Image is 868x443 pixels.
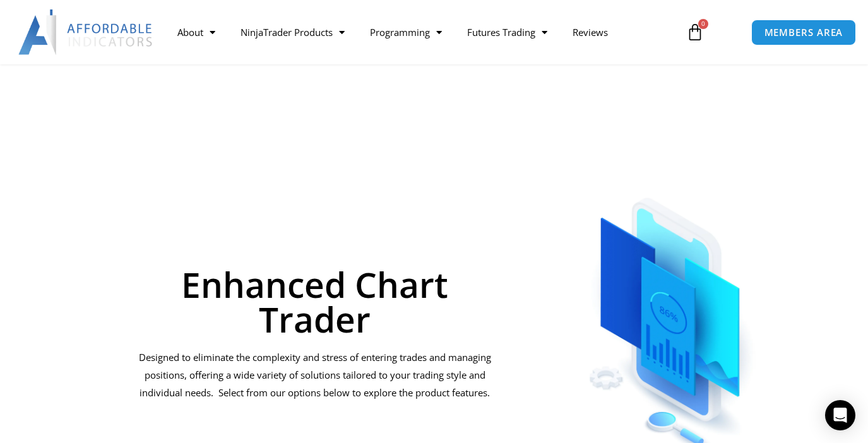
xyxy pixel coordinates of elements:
h1: Enhanced Chart Trader [131,267,499,336]
nav: Menu [165,18,677,47]
p: Designed to eliminate the complexity and stress of entering trades and managing positions, offeri... [131,349,499,402]
div: Open Intercom Messenger [825,400,855,430]
a: MEMBERS AREA [751,20,857,45]
span: 0 [698,19,708,29]
span: MEMBERS AREA [764,28,843,37]
a: Programming [357,18,455,47]
a: NinjaTrader Products [228,18,357,47]
a: 0 [667,14,723,50]
a: About [165,18,228,47]
a: Reviews [560,18,621,47]
a: Futures Trading [455,18,560,47]
img: LogoAI | Affordable Indicators – NinjaTrader [18,9,154,55]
